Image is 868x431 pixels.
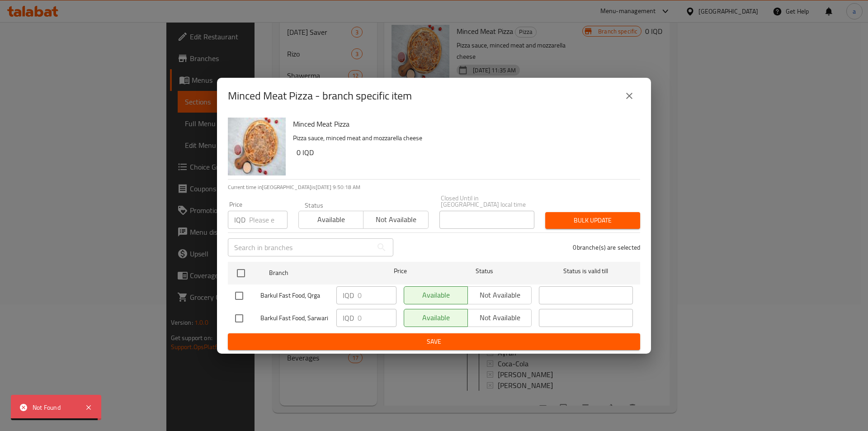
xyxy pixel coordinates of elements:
button: Save [228,333,640,350]
span: Save [235,336,633,347]
span: Available [302,213,360,226]
span: Status is valid till [539,265,633,277]
span: Bulk update [552,215,633,226]
span: Barkul Fast Food, Sarwari [260,313,329,324]
button: close [618,85,640,107]
img: Minced Meat Pizza [228,118,286,175]
input: Search in branches [228,238,373,256]
button: Available [298,211,363,229]
p: IQD [343,313,354,323]
span: Barkul Fast Food, Qrga [260,290,329,301]
p: 0 branche(s) are selected [573,243,640,252]
input: Please enter price [358,309,396,327]
h2: Minced Meat Pizza - branch specific item [228,89,412,103]
p: IQD [234,214,245,225]
input: Please enter price [358,286,396,304]
p: Current time in [GEOGRAPHIC_DATA] is [DATE] 9:50:18 AM [228,183,640,191]
input: Please enter price [249,211,288,229]
h6: Minced Meat Pizza [293,118,633,130]
span: Not available [367,213,425,226]
span: Status [438,265,532,277]
p: IQD [343,290,354,301]
p: Pizza sauce, minced meat and mozzarella cheese [293,133,633,144]
button: Not available [363,211,428,229]
div: Not Found [33,403,76,412]
h6: 0 IQD [297,146,633,159]
span: Price [370,265,430,277]
button: Bulk update [545,212,640,229]
span: Branch [269,267,363,279]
